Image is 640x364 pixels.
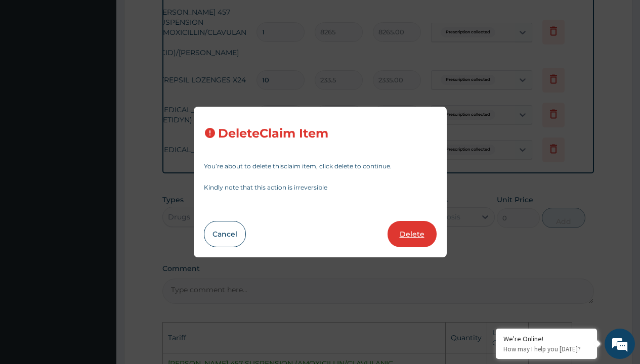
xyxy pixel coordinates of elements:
[19,51,41,76] img: d_794563401_company_1708531726252_794563401
[59,114,140,216] span: We're online!
[166,5,190,29] div: Minimize live chat window
[204,221,246,247] button: Cancel
[388,221,437,247] button: Delete
[503,345,589,353] p: How may I help you today?
[5,250,193,286] textarea: Type your message and hit 'Enter'
[53,57,170,70] div: Chat with us now
[204,185,437,191] p: Kindly note that this action is irreversible
[218,127,328,141] h3: Delete Claim Item
[503,334,589,343] div: We're Online!
[204,163,437,169] p: You’re about to delete this claim item , click delete to continue.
